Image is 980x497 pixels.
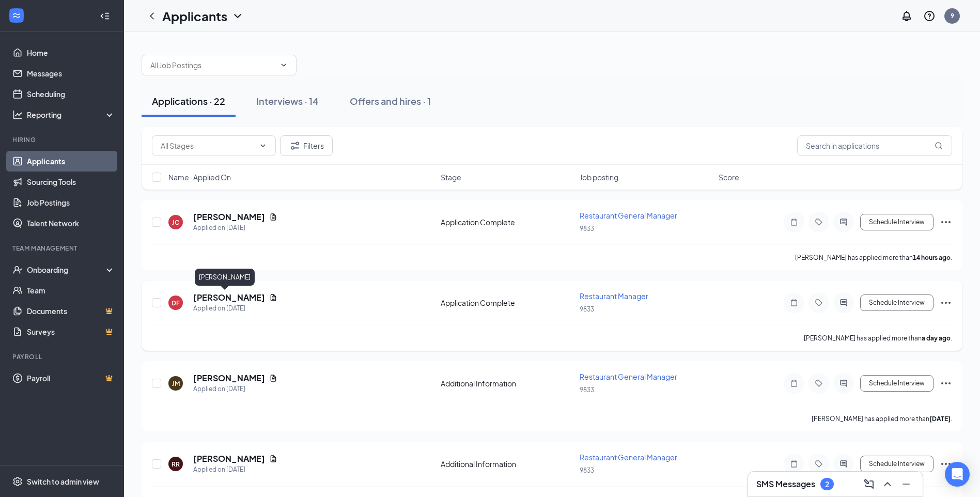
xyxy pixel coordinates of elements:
svg: ChevronDown [279,61,288,69]
svg: Note [788,460,800,468]
div: Onboarding [27,265,106,275]
div: Additional Information [441,378,573,389]
svg: Notifications [900,10,913,22]
span: Restaurant Manager [580,291,648,301]
p: [PERSON_NAME] has applied more than . [804,334,952,343]
span: 9833 [580,305,594,313]
svg: Note [788,379,800,387]
div: [PERSON_NAME] [195,269,255,286]
svg: Note [788,299,800,307]
span: Restaurant General Manager [580,453,677,462]
div: Applied on [DATE] [193,464,277,475]
div: 2 [825,480,829,489]
span: Restaurant General Manager [580,372,677,381]
svg: Settings [12,476,23,487]
p: [PERSON_NAME] has applied more than . [812,414,952,423]
svg: Tag [813,299,825,307]
div: Application Complete [441,217,573,227]
svg: Document [269,374,277,382]
span: Score [719,172,739,182]
button: ComposeMessage [861,476,877,492]
input: Search in applications [797,135,952,156]
svg: Document [269,293,277,302]
div: Applied on [DATE] [193,223,277,233]
svg: Document [269,213,277,221]
button: Schedule Interview [860,214,934,230]
div: JC [172,218,179,227]
svg: Document [269,455,277,463]
svg: ChevronLeft [146,10,158,22]
button: Schedule Interview [860,456,934,472]
div: Switch to admin view [27,476,99,487]
span: Job posting [580,172,618,182]
div: Applied on [DATE] [193,303,277,314]
a: Applicants [27,151,115,172]
div: Applications · 22 [152,95,225,107]
svg: Tag [813,379,825,387]
svg: UserCheck [12,265,23,275]
span: 9833 [580,386,594,394]
div: Applied on [DATE] [193,384,277,394]
div: Additional Information [441,459,573,469]
svg: Filter [289,139,301,152]
div: Interviews · 14 [256,95,319,107]
svg: Collapse [100,11,110,21]
a: Team [27,280,115,301]
svg: Minimize [900,478,912,490]
svg: ChevronDown [259,142,267,150]
svg: ChevronDown [231,10,244,22]
svg: WorkstreamLogo [11,10,22,21]
a: DocumentsCrown [27,301,115,321]
button: Schedule Interview [860,294,934,311]
a: Job Postings [27,192,115,213]
svg: ActiveChat [837,218,850,226]
svg: Ellipses [940,216,952,228]
div: Hiring [12,135,113,144]
div: Offers and hires · 1 [350,95,431,107]
svg: QuestionInfo [923,10,936,22]
a: SurveysCrown [27,321,115,342]
span: 9833 [580,225,594,232]
h5: [PERSON_NAME] [193,292,265,303]
button: Schedule Interview [860,375,934,392]
svg: Analysis [12,110,23,120]
div: DF [172,299,180,307]
div: Reporting [27,110,116,120]
svg: ActiveChat [837,379,850,387]
a: PayrollCrown [27,368,115,389]
h3: SMS Messages [756,478,815,490]
svg: MagnifyingGlass [935,142,943,150]
a: Sourcing Tools [27,172,115,192]
div: Application Complete [441,298,573,308]
b: 14 hours ago [913,254,951,261]
div: 9 [951,11,954,20]
div: JM [172,379,180,388]
div: RR [172,460,180,469]
b: [DATE] [929,415,951,423]
a: Home [27,42,115,63]
button: Filter Filters [280,135,333,156]
span: 9833 [580,467,594,474]
p: [PERSON_NAME] has applied more than . [795,253,952,262]
div: Payroll [12,352,113,361]
a: Messages [27,63,115,84]
svg: ComposeMessage [863,478,875,490]
h5: [PERSON_NAME] [193,453,265,464]
input: All Stages [161,140,255,151]
svg: Ellipses [940,377,952,390]
svg: Ellipses [940,297,952,309]
a: Talent Network [27,213,115,234]
button: Minimize [898,476,914,492]
h5: [PERSON_NAME] [193,372,265,384]
svg: Ellipses [940,458,952,470]
svg: Tag [813,460,825,468]
svg: Note [788,218,800,226]
h1: Applicants [162,7,227,25]
svg: ActiveChat [837,299,850,307]
div: Open Intercom Messenger [945,462,970,487]
a: Scheduling [27,84,115,104]
div: Team Management [12,244,113,253]
svg: ActiveChat [837,460,850,468]
button: ChevronUp [879,476,896,492]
